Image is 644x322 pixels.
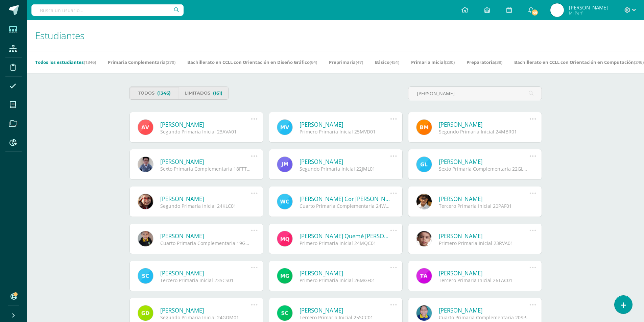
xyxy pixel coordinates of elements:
a: Bachillerato en CCLL con Orientación en Diseño Gráfico(64) [187,57,317,68]
a: [PERSON_NAME] [160,121,251,128]
div: Tercero Primaria Inicial 26TAC01 [439,277,530,283]
div: Primero Primaria Inicial 23RVA01 [439,240,530,246]
div: Primero Primaria Inicial 24MQC01 [300,240,390,246]
span: (270) [166,59,175,65]
span: (246) [634,59,644,65]
div: Sexto Primaria Complementaria 18FTT01 [160,166,251,172]
a: [PERSON_NAME] [439,121,530,128]
div: Tercero Primaria Inicial 23SCS01 [160,277,251,283]
a: [PERSON_NAME] [439,306,530,314]
span: (47) [356,59,363,65]
a: Preprimaria(47) [329,57,363,68]
a: [PERSON_NAME] [160,269,251,277]
span: (451) [389,59,399,65]
a: [PERSON_NAME] [300,158,390,166]
a: Preparatoria(38) [467,57,502,68]
span: (230) [445,59,455,65]
div: Cuarto Primaria Complementaria 20SPB01 [439,314,530,321]
span: (1346) [84,59,96,65]
input: Busca al estudiante aquí... [408,87,542,100]
div: Segundo Primaria Inicial 24GDM01 [160,314,251,321]
a: [PERSON_NAME] [160,195,251,203]
span: (38) [495,59,502,65]
span: (1346) [157,87,171,99]
div: Tercero Primaria Inicial 25SCC01 [300,314,390,321]
a: Primaria Inicial(230) [411,57,455,68]
span: (161) [213,87,222,99]
a: [PERSON_NAME] Cor [PERSON_NAME] [300,195,390,203]
span: Estudiantes [35,29,85,42]
a: Primaria Complementaria(270) [108,57,175,68]
img: d000ed20f6d9644579c3948aeb2832cc.png [550,3,564,17]
a: Básico(451) [375,57,399,68]
a: [PERSON_NAME] [439,232,530,240]
div: Primero Primaria Inicial 25MVD01 [300,128,390,135]
a: Limitados(161) [179,86,229,100]
span: [PERSON_NAME] [569,4,608,11]
a: [PERSON_NAME] [160,232,251,240]
a: [PERSON_NAME] [300,306,390,314]
span: 49 [531,9,539,16]
a: [PERSON_NAME] [439,195,530,203]
a: Todos los estudiantes(1346) [35,57,96,68]
a: Todos(1346) [129,86,179,100]
div: Tercero Primaria Inicial 20PAF01 [439,203,530,209]
a: Bachillerato en CCLL con Orientación en Computación(246) [514,57,644,68]
div: Sexto Primaria Complementaria 22GLC01 [439,166,530,172]
span: (64) [310,59,317,65]
div: Cuarto Primaria Complementaria 24WCL01 [300,203,390,209]
a: [PERSON_NAME] [160,306,251,314]
a: [PERSON_NAME] [300,269,390,277]
a: [PERSON_NAME] Quemé [PERSON_NAME] [300,232,390,240]
div: Segundo Primaria Inicial 23AVA01 [160,128,251,135]
a: [PERSON_NAME] [439,269,530,277]
a: [PERSON_NAME] [300,121,390,128]
span: Mi Perfil [569,10,608,16]
input: Busca un usuario... [31,4,184,16]
div: Segundo Primaria Inicial 24MBR01 [439,128,530,135]
a: [PERSON_NAME] [160,158,251,166]
div: Segundo Primaria Inicial 22JML01 [300,166,390,172]
div: Primero Primaria Inicial 26MGF01 [300,277,390,283]
a: [PERSON_NAME] [439,158,530,166]
div: Cuarto Primaria Complementaria 19GCM01 [160,240,251,246]
div: Segundo Primaria Inicial 24KLC01 [160,203,251,209]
